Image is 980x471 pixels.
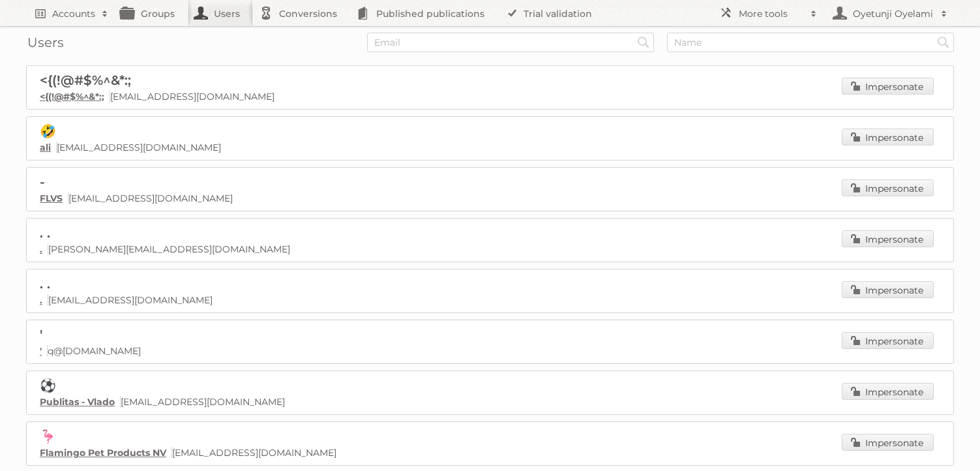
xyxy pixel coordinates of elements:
a: . [40,294,42,306]
a: Impersonate [842,281,934,298]
span: - [40,174,45,190]
span: ⚽ [40,378,56,393]
a: ali [40,142,51,153]
p: [EMAIL_ADDRESS][DOMAIN_NAME] [40,447,940,459]
h2: Oyetunji Oyelami [850,7,934,20]
p: [EMAIL_ADDRESS][DOMAIN_NAME] [40,294,940,306]
a: Impersonate [842,332,934,349]
p: [EMAIL_ADDRESS][DOMAIN_NAME] [40,91,940,102]
p: [EMAIL_ADDRESS][DOMAIN_NAME] [40,396,940,408]
span: <{(!@#$%^&*:; [40,72,131,88]
a: Impersonate [842,383,934,400]
a: Impersonate [842,230,934,247]
span: 🦩 [40,429,56,444]
input: Email [367,33,654,52]
a: Flamingo Pet Products NV [40,447,166,459]
a: Impersonate [842,78,934,95]
input: Name [667,33,954,52]
p: [EMAIL_ADDRESS][DOMAIN_NAME] [40,192,940,204]
input: Search [634,33,653,52]
a: Impersonate [842,434,934,451]
p: [EMAIL_ADDRESS][DOMAIN_NAME] [40,142,940,153]
span: ' [40,327,42,342]
p: q@[DOMAIN_NAME] [40,345,940,357]
a: . [40,243,42,255]
p: [PERSON_NAME][EMAIL_ADDRESS][DOMAIN_NAME] [40,243,940,255]
h2: More tools [739,7,804,20]
h2: Accounts [52,7,95,20]
a: <{(!@#$%^&*:; [40,91,104,102]
span: . . [40,225,50,241]
input: Search [934,33,953,52]
a: ' [40,345,42,357]
a: Publitas - Vlado [40,396,115,408]
span: 🤣 [40,123,56,139]
a: Impersonate [842,129,934,145]
span: . . [40,276,50,292]
a: Impersonate [842,179,934,196]
a: FLVS [40,192,63,204]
